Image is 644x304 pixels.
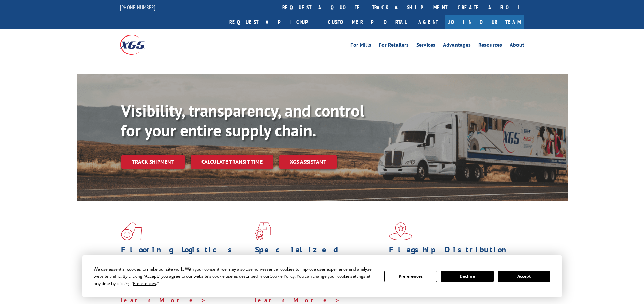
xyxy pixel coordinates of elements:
[270,273,295,279] span: Cookie Policy
[224,15,323,29] a: Request a pickup
[389,246,518,265] h1: Flagship Distribution Model
[191,155,273,169] a: Calculate transit time
[121,155,185,169] a: Track shipment
[389,222,413,240] img: xgs-icon-flagship-distribution-model-red
[120,4,155,11] a: [PHONE_NUMBER]
[323,15,411,29] a: Customer Portal
[255,222,271,240] img: xgs-icon-focused-on-flooring-red
[478,42,502,50] a: Resources
[445,15,524,29] a: Join Our Team
[510,42,524,50] a: About
[416,42,435,50] a: Services
[255,246,384,265] h1: Specialized Freight Experts
[350,42,371,50] a: For Mills
[379,42,409,50] a: For Retailers
[121,222,142,240] img: xgs-icon-total-supply-chain-intelligence-red
[121,296,206,304] a: Learn More >
[498,271,550,282] button: Accept
[121,246,250,265] h1: Flooring Logistics Solutions
[411,15,445,29] a: Agent
[441,271,494,282] button: Decline
[384,271,437,282] button: Preferences
[82,255,562,297] div: Cookie Consent Prompt
[443,42,471,50] a: Advantages
[121,100,364,141] b: Visibility, transparency, and control for your entire supply chain.
[279,155,337,169] a: XGS ASSISTANT
[94,265,376,287] div: We use essential cookies to make our site work. With your consent, we may also use non-essential ...
[133,280,156,286] span: Preferences
[255,296,340,304] a: Learn More >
